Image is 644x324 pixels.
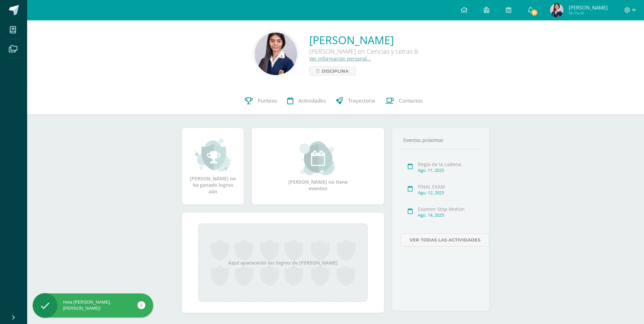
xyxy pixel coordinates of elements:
[531,9,538,16] span: 11
[240,87,282,114] a: Punteos
[195,138,232,172] img: achievement_small.png
[418,206,479,212] div: Examen Stop Motion
[322,67,349,75] span: Disciplina
[401,137,481,143] div: Eventos próximos
[189,138,237,195] div: [PERSON_NAME] no ha ganado logros aún
[309,55,371,62] a: Ver información personal...
[198,223,368,302] div: Aquí aparecerán los logros de [PERSON_NAME]
[348,97,375,104] span: Trayectoria
[418,212,479,218] div: Ago. 14, 2025
[399,97,423,104] span: Contactos
[309,47,418,55] div: [PERSON_NAME] en Ciencias y Letras B
[401,233,489,247] a: Ver todas las actividades
[380,87,428,114] a: Contactos
[418,190,479,196] div: Ago. 12, 2025
[309,67,356,75] a: Disciplina
[418,167,479,173] div: Ago. 11, 2025
[569,10,608,16] span: Mi Perfil
[418,183,479,190] div: FINAL EXAM
[569,4,608,11] span: [PERSON_NAME]
[309,33,418,47] a: [PERSON_NAME]
[550,3,564,17] img: d4e5516f0f52c01e7b1fb8f75a30b0e0.png
[258,97,277,104] span: Punteos
[284,141,352,192] div: [PERSON_NAME] no tiene eventos
[282,87,331,114] a: Actividades
[33,299,153,311] div: Hola [PERSON_NAME], [PERSON_NAME]!
[255,33,297,75] img: 887e1a87c5a1b6adf1cac7622d1f662a.png
[298,97,326,104] span: Actividades
[299,141,336,175] img: event_small.png
[418,161,479,167] div: Regla de la cadena
[331,87,380,114] a: Trayectoria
